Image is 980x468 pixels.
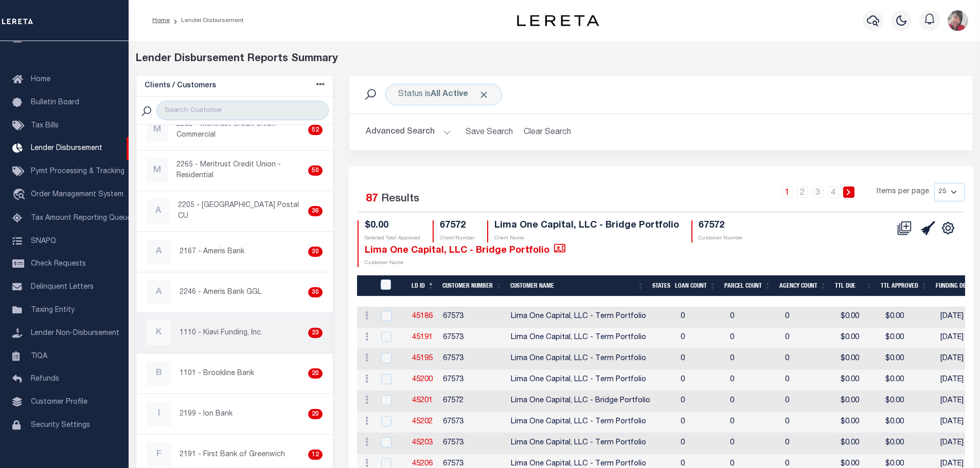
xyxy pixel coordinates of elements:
[494,235,679,242] p: Client Name
[507,349,654,370] td: Lima One Capital, LLC - Term Portfolio
[136,313,333,353] a: K1110 - Kiavi Funding, Inc.23
[308,125,323,135] div: 52
[812,186,824,198] a: 3
[145,82,216,90] h5: Clients / Customers
[459,122,519,142] button: Save Search
[136,394,333,434] a: I2199 - Ion Bank20
[828,186,839,198] a: 4
[676,412,726,433] td: 0
[881,370,936,391] td: $0.00
[136,51,973,67] div: Lender Disbursement Reports Summary
[12,189,29,202] i: travel_explore
[412,460,433,467] a: 45206
[676,370,726,391] td: 0
[726,412,781,433] td: 0
[507,391,654,412] td: Lima One Capital, LLC - Bridge Portfolio
[152,17,170,24] a: Home
[676,349,726,370] td: 0
[726,349,781,370] td: 0
[676,391,726,412] td: 0
[726,328,781,349] td: 0
[176,119,304,141] p: 2262 - Meritrust Credit Union - Commercial
[781,433,836,454] td: 0
[836,328,881,349] td: $0.00
[176,160,304,181] p: 2265 - Meritrust Credit Union - Residential
[156,101,329,120] input: Search Customer
[881,433,936,454] td: $0.00
[648,275,671,296] th: States
[178,200,304,222] p: 2205 - [GEOGRAPHIC_DATA] Postal CU
[836,307,881,328] td: $0.00
[781,186,793,198] a: 1
[439,328,507,349] td: 67573
[412,439,433,446] a: 45203
[136,272,333,312] a: A2246 - Ameris Bank GGL30
[365,235,420,242] p: Selected Total Approved
[31,399,87,406] span: Customer Profile
[507,412,654,433] td: Lima One Capital, LLC - Term Portfolio
[147,280,171,305] div: A
[881,307,936,328] td: $0.00
[308,206,323,216] div: 36
[180,450,285,460] p: 2191 - First Bank of Greenwich
[31,284,94,291] span: Delinquent Letters
[31,260,86,268] span: Check Requests
[412,313,433,320] a: 45186
[31,307,75,314] span: Taxing Entity
[877,186,929,198] span: Items per page
[781,328,836,349] td: 0
[726,307,781,328] td: 0
[308,165,323,176] div: 50
[180,287,261,298] p: 2246 - Ameris Bank GGL
[726,370,781,391] td: 0
[881,391,936,412] td: $0.00
[439,370,507,391] td: 67573
[836,433,881,454] td: $0.00
[726,391,781,412] td: 0
[136,151,333,191] a: M2265 - Meritrust Credit Union - Residential50
[308,287,323,297] div: 30
[440,235,475,242] p: Client Number
[507,307,654,328] td: Lima One Capital, LLC - Term Portfolio
[136,232,333,272] a: A2167 - Ameris Bank30
[507,433,654,454] td: Lima One Capital, LLC - Term Portfolio
[478,89,489,100] span: Click to Remove
[366,122,451,142] button: Advanced Search
[676,433,726,454] td: 0
[180,368,254,379] p: 1101 - Brookline Bank
[877,275,932,296] th: Ttl Approved: activate to sort column ascending
[507,370,654,391] td: Lima One Capital, LLC - Term Portfolio
[308,368,323,379] div: 20
[136,353,333,394] a: B1101 - Brookline Bank20
[797,186,808,198] a: 2
[31,376,59,383] span: Refunds
[412,334,433,341] a: 45191
[881,412,936,433] td: $0.00
[775,275,831,296] th: Agency Count: activate to sort column ascending
[308,450,323,460] div: 12
[31,422,90,429] span: Security Settings
[147,239,171,264] div: A
[147,361,171,386] div: B
[147,402,171,426] div: I
[439,349,507,370] td: 67573
[180,247,244,257] p: 2167 - Ameris Bank
[676,307,726,328] td: 0
[671,275,720,296] th: Loan Count: activate to sort column ascending
[31,99,79,106] span: Bulletin Board
[831,275,877,296] th: Ttl Due: activate to sort column ascending
[439,433,507,454] td: 67573
[494,220,679,232] h4: Lima One Capital, LLC - Bridge Portfolio
[31,76,50,83] span: Home
[412,355,433,362] a: 45195
[726,433,781,454] td: 0
[836,412,881,433] td: $0.00
[180,409,233,420] p: 2199 - Ion Bank
[781,412,836,433] td: 0
[31,237,56,245] span: SNAPQ
[374,275,407,296] th: LDID
[517,15,599,26] img: logo-dark.svg
[438,275,506,296] th: Customer Number: activate to sort column ascending
[170,16,244,25] li: Lender Disbursement
[506,275,648,296] th: Customer Name: activate to sort column ascending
